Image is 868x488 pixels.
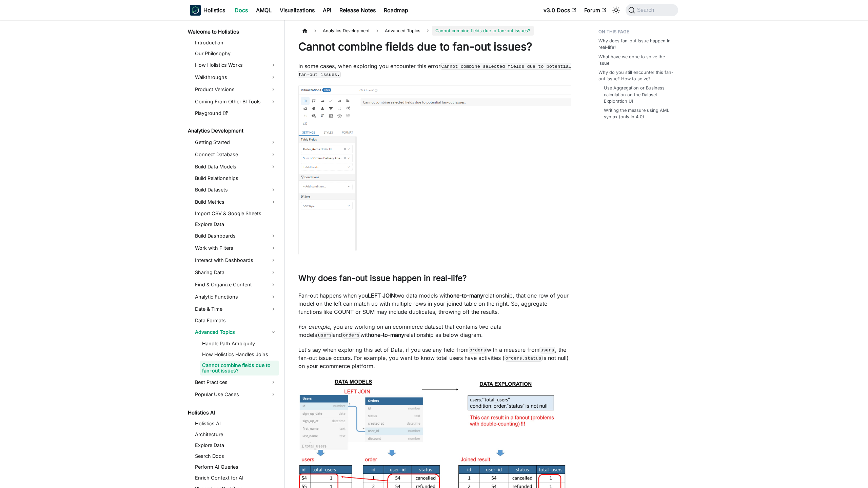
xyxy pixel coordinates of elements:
strong: LEFT JOIN [368,292,395,299]
a: Why do you still encounter this fan-out issue? How to solve? [598,69,674,82]
a: Getting Started [193,137,279,148]
strong: one-to-many [450,292,483,299]
nav: Docs sidebar [183,20,285,488]
a: Build Dashboards [193,230,279,241]
a: Introduction [193,38,279,47]
a: Holistics AI [186,408,279,418]
a: How Holistics Handles Joins [200,350,279,359]
a: Build Data Models [193,161,279,172]
a: Build Relationships [193,174,279,183]
a: Sharing Data [193,267,279,278]
button: Search (Command+K) [626,4,678,16]
a: Writing the measure using AML syntax (only in 4.0) [604,107,671,120]
span: Advanced Topics [381,26,424,36]
a: How Holistics Works [193,60,279,70]
a: Home page [298,26,311,36]
a: Data Formats [193,316,279,325]
a: Our Philosophy [193,49,279,58]
a: AMQL [252,5,276,16]
a: API [319,5,335,16]
a: Search Docs [193,451,279,461]
a: Use Aggregation or Business calculation on the Dataset Exploration UI [604,85,671,104]
a: Date & Time [193,304,279,314]
a: What have we done to solve the issue [598,54,674,66]
b: Holistics [203,6,225,14]
p: Fan-out happens when you two data models with relationship, that one row of your model on the lef... [298,291,571,316]
a: Analytic Functions [193,291,279,302]
code: orders [469,347,487,353]
h2: Why does fan-out issue happen in real-life? [298,273,571,286]
code: orders [342,332,360,339]
a: Connect Database [193,149,279,160]
a: Enrich Context for AI [193,473,279,483]
a: Visualizations [276,5,319,16]
a: Import CSV & Google Sheets [193,209,279,218]
a: HolisticsHolisticsHolistics [190,5,225,16]
a: Forum [580,5,610,16]
h1: Cannot combine fields due to fan-out issues? [298,40,571,54]
span: Analytics Development [319,26,373,36]
a: Explore Data [193,220,279,229]
p: In some cases, when exploring you encounter this error [298,62,571,78]
a: Architecture [193,430,279,439]
a: Walkthroughs [193,72,279,83]
a: Advanced Topics [193,327,279,338]
code: users [539,347,555,353]
p: Let's say when exploring this set of Data, if you use any field from with a measure from , the fa... [298,346,571,370]
a: Perform AI Queries [193,462,279,472]
strong: one-to-many [371,331,404,338]
code: orders.status [505,355,542,362]
a: Work with Filters [193,243,279,253]
a: Roadmap [380,5,412,16]
code: users [317,332,333,339]
a: Build Datasets [193,184,279,195]
a: Docs [231,5,252,16]
a: Coming From Other BI Tools [193,96,279,107]
a: Interact with Dashboards [193,255,279,266]
a: Find & Organize Content [193,279,279,290]
span: Search [635,7,658,13]
a: Build Metrics [193,197,279,207]
p: , you are working on an ecommerce dataset that contains two data models and with relationship as ... [298,323,571,339]
a: Best Practices [193,377,279,388]
button: Switch between dark and light mode (currently system mode) [611,5,622,16]
a: Explore Data [193,441,279,450]
img: Holistics [190,5,201,16]
a: Cannot combine fields due to fan-out issues? [200,361,279,375]
a: Why does fan-out issue happen in real-life? [598,38,674,50]
a: v3.0 Docs [539,5,580,16]
a: Playground [193,108,279,118]
a: Handle Path Ambiguity [200,339,279,348]
span: Cannot combine fields due to fan-out issues? [432,26,534,36]
a: Analytics Development [186,126,279,136]
a: Popular Use Cases [193,389,279,400]
a: Release Notes [335,5,380,16]
a: Welcome to Holistics [186,27,279,37]
a: Product Versions [193,84,279,95]
a: Holistics AI [193,419,279,428]
em: For example [298,323,330,330]
nav: Breadcrumbs [298,26,571,36]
